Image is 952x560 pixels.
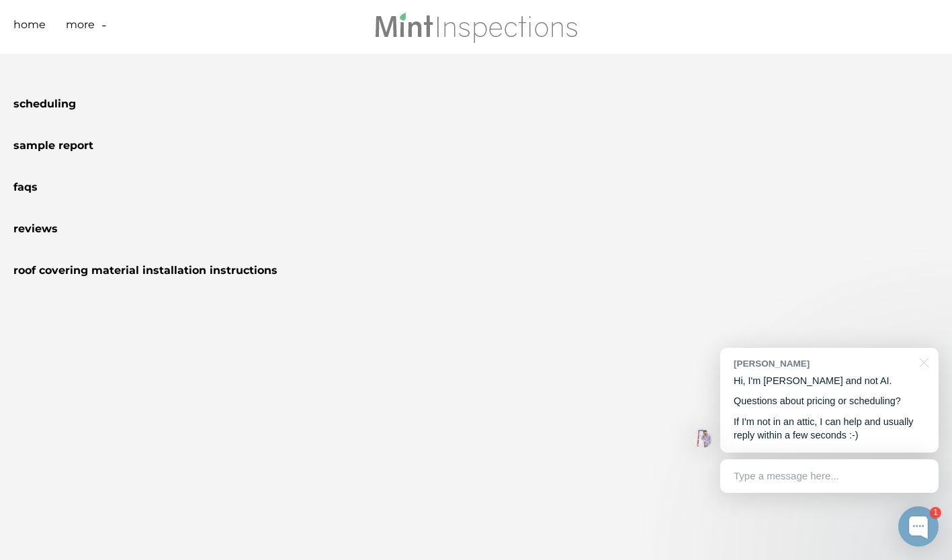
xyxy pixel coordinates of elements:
[930,507,941,518] div: 1
[734,415,925,442] p: If I'm not in an attic, I can help and usually reply within a few seconds :-)
[734,357,912,370] div: [PERSON_NAME]
[13,181,38,198] a: FAQs
[13,97,76,115] a: Scheduling
[13,222,58,240] a: Reviews
[693,428,713,448] img: Josh Molleur
[374,11,578,43] img: Mint Inspections
[734,374,925,388] p: Hi, I'm [PERSON_NAME] and not AI.
[101,17,107,38] a: -
[13,17,46,38] a: Home
[13,264,277,281] a: Roof Covering Material Installation Instructions
[66,17,95,38] a: More
[734,394,925,408] p: Questions about pricing or scheduling?
[720,459,939,493] div: Type a message here...
[13,139,93,156] a: Sample Report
